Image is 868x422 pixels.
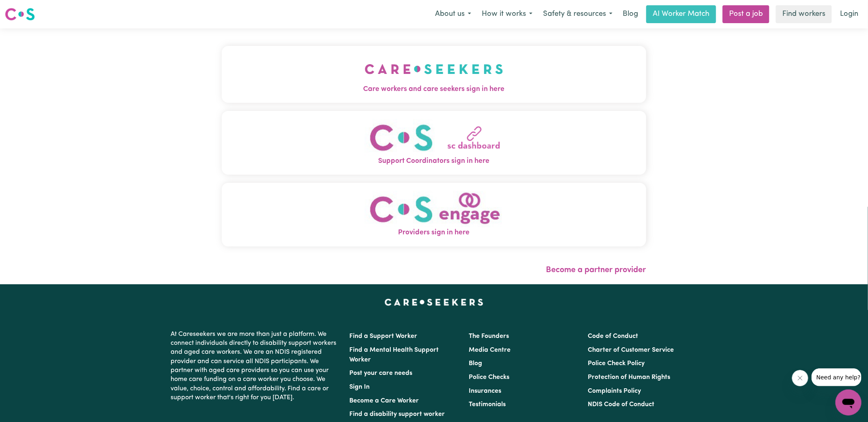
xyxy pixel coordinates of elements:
iframe: Message from company [812,368,862,386]
button: Safety & resources [538,6,618,23]
iframe: Button to launch messaging window [836,390,862,416]
a: Insurances [469,388,501,394]
a: Become a partner provider [546,266,646,274]
span: Providers sign in here [222,227,646,238]
a: Police Checks [469,374,509,381]
a: Post your care needs [350,370,413,377]
img: Careseekers logo [5,7,35,22]
a: Find a Mental Health Support Worker [350,347,439,363]
a: Protection of Human Rights [588,374,670,381]
a: Complaints Policy [588,388,641,394]
a: Sign In [350,384,370,390]
button: About us [430,6,476,23]
a: The Founders [469,333,509,340]
a: Find a disability support worker [350,411,445,418]
a: Post a job [723,5,769,23]
button: Providers sign in here [222,183,646,247]
a: AI Worker Match [646,5,716,23]
a: Police Check Policy [588,360,645,367]
button: How it works [476,6,538,23]
a: Careseekers home page [385,299,483,305]
p: At Careseekers we are more than just a platform. We connect individuals directly to disability su... [171,327,340,406]
a: Blog [618,5,643,23]
button: Care workers and care seekers sign in here [222,46,646,103]
a: Login [835,5,863,23]
button: Support Coordinators sign in here [222,111,646,175]
a: Careseekers logo [5,5,35,24]
a: Charter of Customer Service [588,347,674,353]
iframe: Close message [792,370,808,386]
a: NDIS Code of Conduct [588,401,654,408]
a: Become a Care Worker [350,398,419,404]
a: Code of Conduct [588,333,638,340]
span: Support Coordinators sign in here [222,156,646,167]
a: Media Centre [469,347,511,353]
a: Testimonials [469,401,506,408]
a: Find workers [776,5,832,23]
span: Care workers and care seekers sign in here [222,84,646,95]
a: Find a Support Worker [350,333,418,340]
a: Blog [469,360,482,367]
